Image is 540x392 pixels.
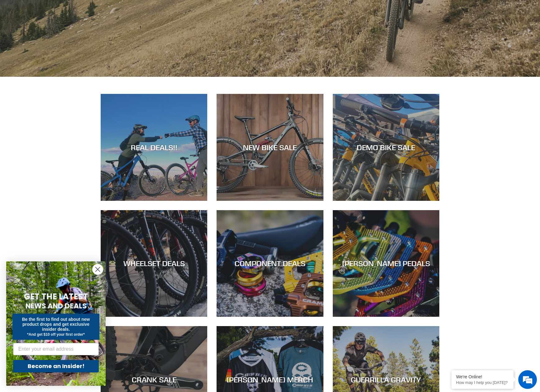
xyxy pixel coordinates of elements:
p: How may I help you today? [456,380,509,385]
div: DEMO BIKE SALE [333,143,439,152]
div: CRANK SALE [101,375,207,384]
input: Enter your email address [13,343,99,355]
a: REAL DEALS!! [101,94,207,201]
span: GET THE LATEST [24,291,88,302]
button: Become an Insider! [13,360,99,372]
div: REAL DEALS!! [101,143,207,152]
span: *And get $10 off your first order* [27,332,85,337]
div: GUERRILLA GRAVITY [333,375,439,384]
a: COMPONENT DEALS [217,210,323,317]
div: [PERSON_NAME] MERCH [217,375,323,384]
div: We're Online! [456,374,509,379]
a: [PERSON_NAME] PEDALS [333,210,439,317]
button: Close dialog [92,264,103,275]
div: COMPONENT DEALS [217,259,323,268]
a: NEW BIKE SALE [217,94,323,201]
div: NEW BIKE SALE [217,143,323,152]
div: WHEELSET DEALS [101,259,207,268]
a: DEMO BIKE SALE [333,94,439,201]
span: Be the first to find out about new product drops and get exclusive insider deals. [22,317,90,332]
span: NEWS AND DEALS [25,301,87,311]
div: [PERSON_NAME] PEDALS [333,259,439,268]
a: WHEELSET DEALS [101,210,207,317]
